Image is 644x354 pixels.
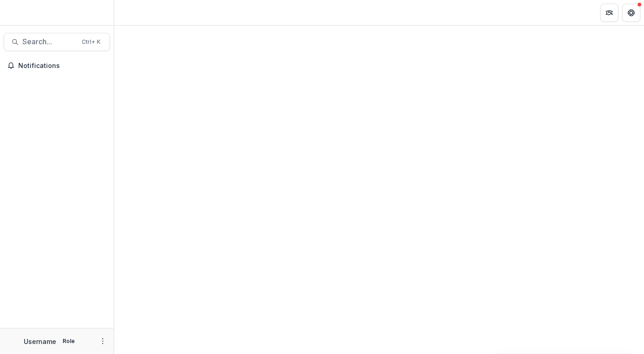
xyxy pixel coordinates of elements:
span: Notifications [18,62,106,70]
nav: breadcrumb [118,6,157,19]
button: More [97,336,108,347]
span: Search... [22,37,76,46]
p: Role [60,337,78,345]
button: Notifications [4,58,110,73]
button: Get Help [622,4,640,22]
div: Ctrl + K [80,37,102,47]
button: Partners [600,4,618,22]
p: Username [24,337,56,346]
button: Search... [4,33,110,51]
